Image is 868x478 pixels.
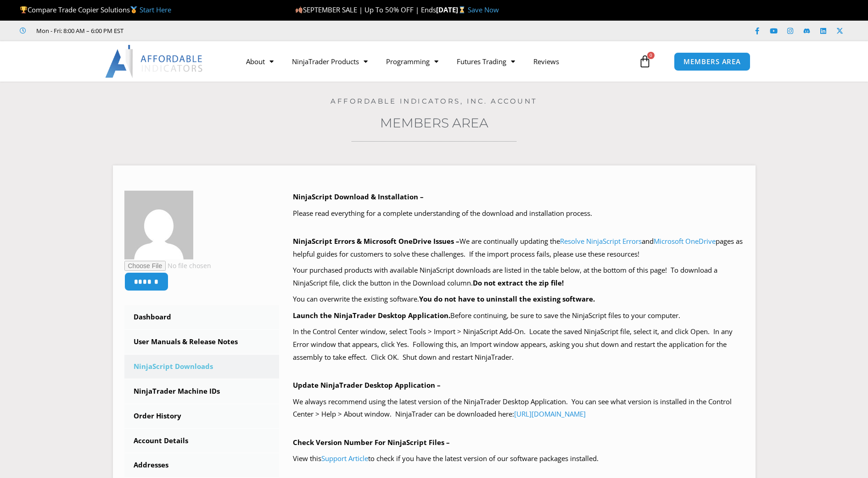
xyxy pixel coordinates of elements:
span: 0 [647,52,655,59]
b: NinjaScript Download & Installation – [293,192,424,201]
img: 🏆 [20,6,27,13]
span: Compare Trade Copier Solutions [20,5,171,14]
p: Please read everything for a complete understanding of the download and installation process. [293,207,744,220]
a: Resolve NinjaScript Errors [560,236,642,246]
a: Members Area [380,115,488,131]
span: Mon - Fri: 8:00 AM – 6:00 PM EST [34,25,123,36]
iframe: Customer reviews powered by Trustpilot [136,26,274,35]
a: Save Now [468,5,499,14]
a: User Manuals & Release Notes [124,330,280,354]
b: Check Version Number For NinjaScript Files – [293,438,450,447]
a: NinjaTrader Machine IDs [124,379,280,403]
b: Update NinjaTrader Desktop Application – [293,380,441,390]
b: Do not extract the zip file! [473,278,564,287]
p: You can overwrite the existing software. [293,293,744,306]
b: You do not have to uninstall the existing software. [419,294,595,303]
a: Programming [377,51,448,72]
p: Your purchased products with available NinjaScript downloads are listed in the table below, at th... [293,264,744,290]
p: We are continually updating the and pages as helpful guides for customers to solve these challeng... [293,235,744,261]
b: NinjaScript Errors & Microsoft OneDrive Issues – [293,236,459,246]
a: MEMBERS AREA [674,52,750,71]
p: View this to check if you have the latest version of our software packages installed. [293,452,744,465]
img: 🥇 [130,6,137,13]
a: Start Here [140,5,171,14]
a: Support Article [321,454,368,463]
nav: Menu [237,51,636,72]
a: [URL][DOMAIN_NAME] [514,409,586,418]
a: NinjaTrader Products [283,51,377,72]
strong: [DATE] [436,5,468,14]
a: Account Details [124,429,280,453]
a: Reviews [524,51,568,72]
a: Futures Trading [448,51,524,72]
a: NinjaScript Downloads [124,355,280,379]
a: Dashboard [124,305,280,329]
p: We always recommend using the latest version of the NinjaTrader Desktop Application. You can see ... [293,396,744,421]
a: 0 [625,48,665,75]
p: In the Control Center window, select Tools > Import > NinjaScript Add-On. Locate the saved NinjaS... [293,325,744,364]
img: c86c6ecd8e1f5bc85b131fce452e59264040cdb071449d05d56cab408ed82198 [124,191,193,259]
a: Addresses [124,453,280,477]
span: SEPTEMBER SALE | Up To 50% OFF | Ends [295,5,436,14]
img: 🍂 [296,6,302,13]
img: LogoAI | Affordable Indicators – NinjaTrader [105,45,204,78]
p: Before continuing, be sure to save the NinjaScript files to your computer. [293,309,744,322]
span: MEMBERS AREA [683,58,741,65]
a: Affordable Indicators, Inc. Account [330,97,538,105]
b: Launch the NinjaTrader Desktop Application. [293,311,450,320]
a: Microsoft OneDrive [654,236,716,246]
a: About [237,51,283,72]
img: ⌛ [459,6,465,13]
a: Order History [124,404,280,428]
